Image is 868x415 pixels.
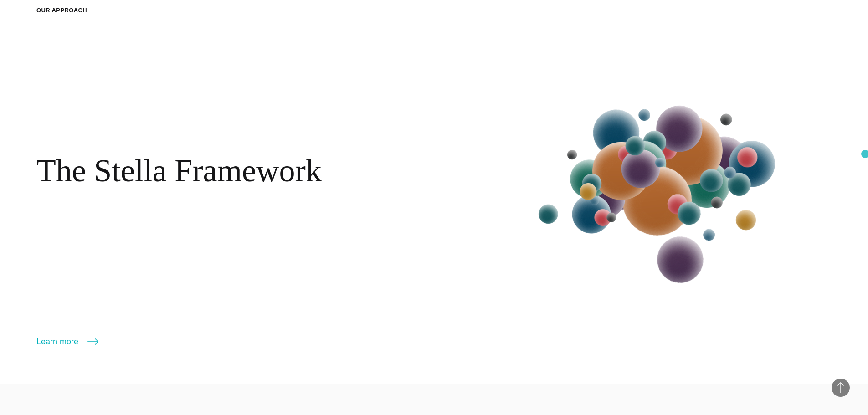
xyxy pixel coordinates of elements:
div: Our Approach [36,6,832,15]
a: Learn more [36,335,98,348]
h2: The Stella Framework [36,152,322,190]
img: D-ABout-Stella-Framework-620x650-1.png [520,41,803,337]
button: Back to Top [832,379,850,397]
